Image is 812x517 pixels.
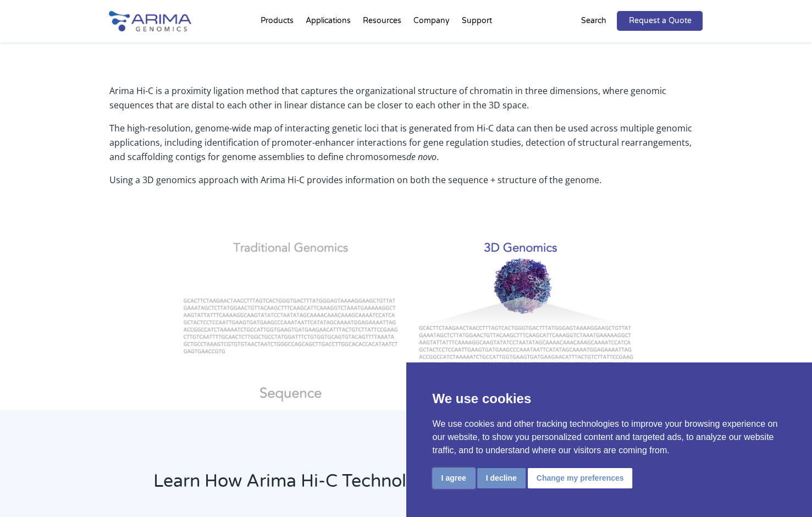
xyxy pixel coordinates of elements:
[433,468,475,488] button: I agree
[477,468,526,488] button: I decline
[433,417,786,457] p: We use cookies and other tracking technologies to improve your browsing experience on our website...
[153,469,546,502] h2: Learn How Arima Hi-C Technology Works
[109,173,703,187] p: Using a 3D genomics approach with Arima Hi-C provides information on both the sequence + structur...
[433,389,786,409] p: We use cookies
[617,11,703,31] a: Request a Quote
[109,121,703,173] p: The high-resolution, genome-wide map of interacting genetic loci that is generated from Hi-C data...
[581,14,606,28] p: Search
[528,468,633,488] button: Change my preferences
[165,226,647,410] img: 3D Genomics_Sequence Structure_Arima Genomics 7
[406,151,437,163] i: de novo
[109,84,703,121] p: Arima Hi-C is a proximity ligation method that captures the organizational structure of chromatin...
[109,11,191,31] img: Arima-Genomics-logo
